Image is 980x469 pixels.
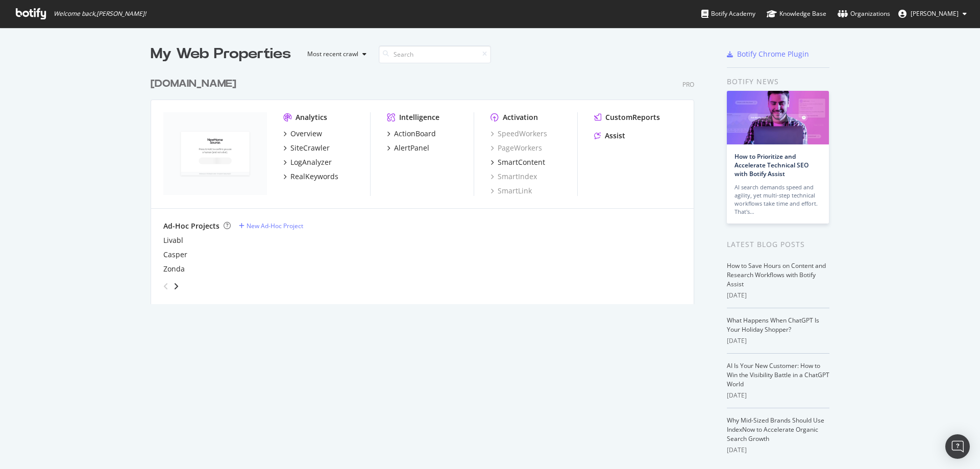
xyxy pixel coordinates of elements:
[399,112,439,122] div: Intelligence
[911,9,959,18] span: Jeff Flowers
[491,157,545,167] a: SmartContent
[767,9,826,19] div: Knowledge Base
[838,9,890,19] div: Organizations
[173,281,180,291] div: angle-right
[727,316,819,334] a: What Happens When ChatGPT Is Your Holiday Shopper?
[387,143,429,153] a: AlertPanel
[890,6,975,22] button: [PERSON_NAME]
[727,361,829,388] a: AI Is Your New Customer: How to Win the Visibility Battle in a ChatGPT World
[727,91,829,144] img: How to Prioritize and Accelerate Technical SEO with Botify Assist
[283,143,330,153] a: SiteCrawler
[945,434,970,459] div: Open Intercom Messenger
[503,112,538,122] div: Activation
[151,77,240,91] a: [DOMAIN_NAME]
[701,9,755,19] div: Botify Academy
[394,143,429,153] div: AlertPanel
[163,112,267,195] img: newhomesource.com
[682,80,694,89] div: Pro
[498,157,545,167] div: SmartContent
[727,446,829,455] div: [DATE]
[151,44,291,64] div: My Web Properties
[247,221,303,230] div: New Ad-Hoc Project
[163,250,187,260] a: Casper
[727,76,829,87] div: Botify news
[163,235,183,245] a: Livabl
[605,112,660,122] div: CustomReports
[394,129,436,139] div: ActionBoard
[163,221,219,231] div: Ad-Hoc Projects
[163,264,185,274] a: Zonda
[283,157,332,167] a: LogAnalyzer
[296,112,327,122] div: Analytics
[151,64,702,304] div: grid
[594,112,660,122] a: CustomReports
[727,239,829,250] div: Latest Blog Posts
[290,171,338,182] div: RealKeywords
[151,77,236,91] div: [DOMAIN_NAME]
[727,391,829,400] div: [DATE]
[290,157,332,167] div: LogAnalyzer
[734,183,821,216] div: AI search demands speed and agility, yet multi-step technical workflows take time and effort. Tha...
[290,129,322,139] div: Overview
[727,291,829,300] div: [DATE]
[594,131,625,141] a: Assist
[491,129,547,139] a: SpeedWorkers
[159,278,173,294] div: angle-left
[734,152,808,178] a: How to Prioritize and Accelerate Technical SEO with Botify Assist
[491,171,537,182] a: SmartIndex
[54,10,146,18] span: Welcome back, [PERSON_NAME] !
[605,131,625,141] div: Assist
[299,46,371,62] button: Most recent crawl
[491,186,532,196] a: SmartLink
[379,45,491,63] input: Search
[727,336,829,345] div: [DATE]
[239,221,303,230] a: New Ad-Hoc Project
[727,261,826,288] a: How to Save Hours on Content and Research Workflows with Botify Assist
[491,143,542,153] a: PageWorkers
[283,129,322,139] a: Overview
[737,49,809,59] div: Botify Chrome Plugin
[283,171,338,182] a: RealKeywords
[290,143,330,153] div: SiteCrawler
[727,49,809,59] a: Botify Chrome Plugin
[727,416,824,443] a: Why Mid-Sized Brands Should Use IndexNow to Accelerate Organic Search Growth
[307,51,358,57] div: Most recent crawl
[387,129,436,139] a: ActionBoard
